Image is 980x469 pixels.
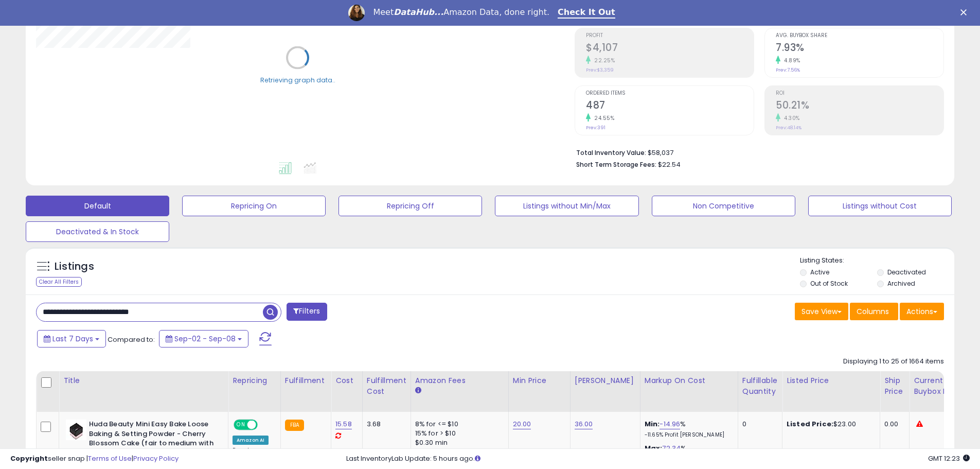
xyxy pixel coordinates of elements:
span: ON [235,421,247,429]
div: Repricing [233,375,276,386]
img: Profile image for Georgie [348,5,365,21]
div: 3.68 [367,420,403,429]
div: 8% for <= $10 [415,420,501,429]
li: $58,037 [576,146,936,158]
a: -14.96 [660,419,680,429]
label: Out of Stock [810,279,848,288]
button: Default [26,196,169,216]
small: 22.25% [591,57,615,64]
small: 4.89% [780,57,800,64]
div: $23.00 [787,420,872,429]
button: Last 7 Days [37,330,106,348]
button: Non Competitive [652,196,795,216]
button: Columns [850,303,898,320]
button: Repricing Off [338,196,482,216]
img: 31Ao6ahS6RL._SL40_.jpg [66,420,86,440]
div: 0 [742,420,774,429]
div: Close [960,9,971,15]
div: Fulfillment [285,375,327,386]
div: Last InventoryLab Update: 5 hours ago. [346,454,970,464]
a: Terms of Use [88,454,132,463]
span: Compared to: [108,335,155,344]
small: Prev: 48.14% [776,125,801,131]
h5: Listings [55,259,94,274]
label: Deactivated [887,268,926,276]
button: Deactivated & In Stock [26,221,169,242]
button: Filters [287,303,327,321]
button: Actions [900,303,944,320]
b: Total Inventory Value: [576,148,646,157]
small: Prev: 7.56% [776,67,800,73]
p: -11.65% Profit [PERSON_NAME] [645,431,730,439]
small: Prev: $3,359 [586,67,614,73]
small: Prev: 391 [586,125,605,131]
div: Amazon AI [233,436,269,445]
b: Huda Beauty Mini Easy Bake Loose Baking & Setting Powder - Cherry Blossom Cake (fair to medium wi... [89,420,214,460]
div: Amazon Fees [415,375,504,386]
h2: 487 [586,99,754,113]
h2: 50.21% [776,99,943,113]
a: 20.00 [513,419,531,429]
div: Listed Price [787,375,876,386]
div: Cost [335,375,358,386]
b: Min: [645,419,660,429]
div: Min Price [513,375,566,386]
span: 2025-09-16 12:23 GMT [928,454,970,463]
div: % [645,420,730,439]
button: Repricing On [182,196,326,216]
div: [PERSON_NAME] [575,375,636,386]
label: Archived [887,279,915,288]
span: $22.54 [658,160,681,169]
div: Retrieving graph data.. [260,75,335,84]
h2: $4,107 [586,42,754,56]
div: Current Buybox Price [914,375,967,397]
div: Fulfillable Quantity [742,375,778,397]
div: Title [63,375,224,386]
a: Privacy Policy [133,454,179,463]
button: Sep-02 - Sep-08 [159,330,248,348]
small: 24.55% [591,114,614,122]
p: Listing States: [800,256,954,266]
a: 15.58 [335,419,352,429]
div: Markup on Cost [645,375,734,386]
a: 36.00 [575,419,593,429]
small: 4.30% [780,114,800,122]
label: Active [810,268,829,276]
small: FBA [285,420,304,431]
span: Avg. Buybox Share [776,33,943,39]
th: The percentage added to the cost of goods (COGS) that forms the calculator for Min & Max prices. [640,371,738,412]
div: 0.00 [884,420,901,429]
button: Listings without Min/Max [495,196,638,216]
a: Check It Out [558,7,615,19]
button: Save View [795,303,848,320]
div: seller snap | | [10,454,179,464]
b: Short Term Storage Fees: [576,160,656,169]
span: Ordered Items [586,91,754,96]
b: Listed Price: [787,419,833,429]
div: Displaying 1 to 25 of 1664 items [843,357,944,367]
span: ROI [776,91,943,96]
button: Listings without Cost [808,196,952,216]
div: 15% for > $10 [415,429,501,438]
div: Clear All Filters [36,277,82,287]
small: Amazon Fees. [415,386,421,395]
div: Meet Amazon Data, done right. [373,7,549,18]
span: Sep-02 - Sep-08 [174,334,236,344]
span: Columns [857,306,889,317]
strong: Copyright [10,454,48,463]
span: Last 7 Days [52,334,93,344]
span: Profit [586,33,754,39]
i: DataHub... [394,7,443,17]
h2: 7.93% [776,42,943,56]
div: Fulfillment Cost [367,375,406,397]
div: Ship Price [884,375,905,397]
span: OFF [256,421,273,429]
